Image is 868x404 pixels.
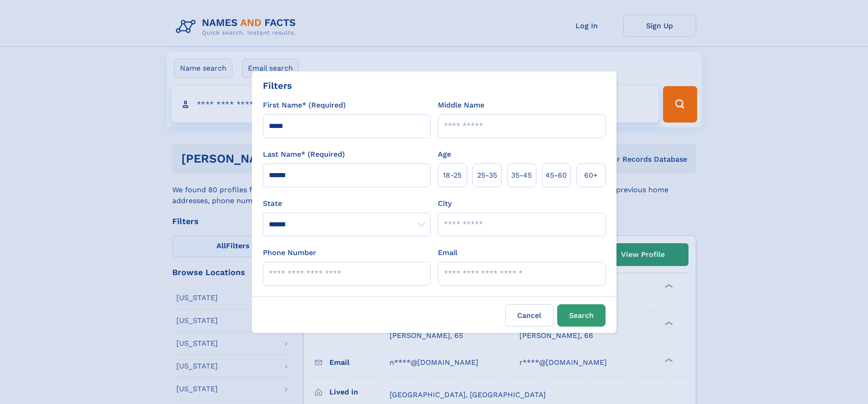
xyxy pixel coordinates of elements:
[443,170,462,181] span: 18‑25
[511,170,532,181] span: 35‑45
[263,100,346,111] label: First Name* (Required)
[584,170,598,181] span: 60+
[438,100,484,111] label: Middle Name
[263,149,345,160] label: Last Name* (Required)
[505,304,554,327] label: Cancel
[263,79,292,92] div: Filters
[438,149,451,160] label: Age
[477,170,497,181] span: 25‑35
[263,247,316,258] label: Phone Number
[545,170,567,181] span: 45‑60
[263,198,431,209] label: State
[438,247,457,258] label: Email
[438,198,452,209] label: City
[557,304,606,327] button: Search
